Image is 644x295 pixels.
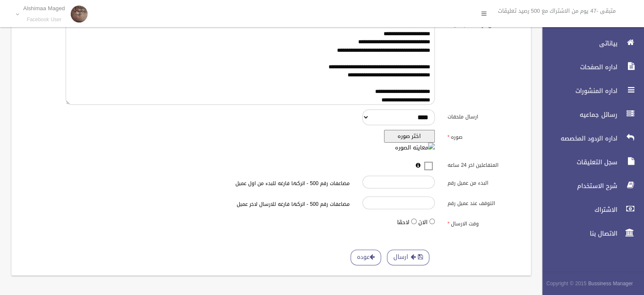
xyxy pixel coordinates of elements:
[535,205,620,214] span: الاشتراك
[397,217,409,228] label: لاحقا
[535,105,644,124] a: رسائل جماعيه
[441,130,526,142] label: صوره
[441,110,526,121] label: ارسال ملحقات
[588,279,633,288] strong: Bussiness Manager
[535,39,620,48] span: بياناتى
[387,250,429,265] button: ارسال
[535,129,644,148] a: اداره الردود المخصصه
[535,81,644,100] a: اداره المنشورات
[535,229,620,238] span: الاتصال بنا
[535,158,620,166] span: سجل التعليقات
[23,17,65,23] small: Facebook User
[535,177,644,195] a: شرح الاستخدام
[418,217,428,228] label: الان
[535,87,620,95] span: اداره المنشورات
[441,217,526,229] label: وقت الارسال
[535,134,620,143] span: اداره الردود المخصصه
[535,110,620,119] span: رسائل جماعيه
[441,197,526,208] label: التوقف عند عميل رقم
[441,158,526,170] label: المتفاعلين اخر 24 ساعه
[351,250,381,265] a: عوده
[535,34,644,53] a: بياناتى
[150,202,350,207] h6: مضاعفات رقم 500 - اتركها فارغه للارسال لاخر عميل
[150,181,350,186] h6: مضاعفات رقم 500 - اتركها فارغه للبدء من اول عميل
[441,176,526,188] label: البدء من عميل رقم
[546,279,586,288] span: Copyright © 2015
[535,182,620,190] span: شرح الاستخدام
[23,5,65,11] p: Alshimaa Maged
[535,224,644,243] a: الاتصال بنا
[384,130,435,143] button: اختر صوره
[535,200,644,219] a: الاشتراك
[535,58,644,76] a: اداره الصفحات
[535,153,644,171] a: سجل التعليقات
[395,143,435,153] img: معاينه الصوره
[535,63,620,71] span: اداره الصفحات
